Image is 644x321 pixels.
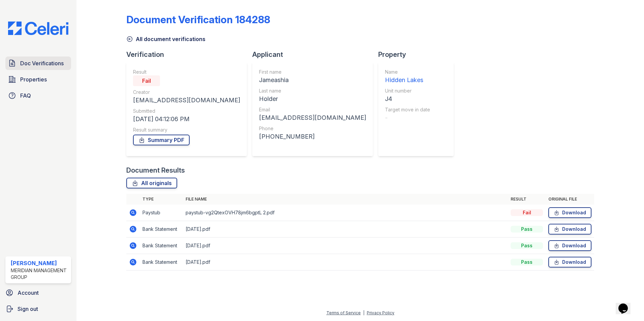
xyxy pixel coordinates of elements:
[20,75,47,83] span: Properties
[616,294,637,314] iframe: chat widget
[363,310,364,315] div: |
[546,194,594,205] th: Original file
[140,254,183,271] td: Bank Statement
[3,22,74,35] img: CE_Logo_Blue-a8612792a0a2168367f1c8372b55b34899dd931a85d93a1a3d3e32e68fde9ad4.png
[126,13,270,26] div: Document Verification 184288
[385,69,430,85] a: Name Hidden Lakes
[511,226,543,233] div: Pass
[385,106,430,113] div: Target move in date
[11,267,68,281] div: Meridian Management Group
[385,75,430,85] div: Hidden Lakes
[20,59,64,67] span: Doc Verifications
[133,108,240,114] div: Submitted
[5,73,71,86] a: Properties
[259,69,366,75] div: First name
[183,205,508,221] td: paystub-vg2QtexOVH78jm6bgptL 2.pdf
[5,57,71,70] a: Doc Verifications
[511,209,543,216] div: Fail
[126,35,205,43] a: All document verifications
[385,87,430,94] div: Unit number
[259,87,366,94] div: Last name
[548,240,591,251] a: Download
[259,94,366,104] div: Holder
[3,302,74,316] a: Sign out
[252,50,378,59] div: Applicant
[126,166,185,175] div: Document Results
[133,127,240,133] div: Result summary
[259,75,366,85] div: Jameashia
[126,178,177,188] a: All originals
[511,259,543,265] div: Pass
[183,221,508,238] td: [DATE].pdf
[140,205,183,221] td: Paystub
[367,310,394,315] a: Privacy Policy
[126,50,252,59] div: Verification
[133,135,190,145] a: Summary PDF
[133,114,240,124] div: [DATE] 04:12:06 PM
[548,257,591,267] a: Download
[11,259,68,267] div: [PERSON_NAME]
[133,89,240,96] div: Creator
[183,194,508,205] th: File name
[259,132,366,141] div: [PHONE_NUMBER]
[378,50,459,59] div: Property
[140,238,183,254] td: Bank Statement
[548,207,591,218] a: Download
[385,113,430,122] div: -
[259,113,366,122] div: [EMAIL_ADDRESS][DOMAIN_NAME]
[20,92,31,100] span: FAQ
[385,94,430,104] div: J4
[548,224,591,235] a: Download
[5,89,71,102] a: FAQ
[140,221,183,238] td: Bank Statement
[133,96,240,105] div: [EMAIL_ADDRESS][DOMAIN_NAME]
[183,254,508,271] td: [DATE].pdf
[259,106,366,113] div: Email
[259,125,366,132] div: Phone
[183,238,508,254] td: [DATE].pdf
[133,69,240,75] div: Result
[133,75,160,86] div: Fail
[140,194,183,205] th: Type
[18,305,38,313] span: Sign out
[3,286,74,299] a: Account
[326,310,361,315] a: Terms of Service
[18,289,39,297] span: Account
[511,242,543,249] div: Pass
[385,69,430,75] div: Name
[508,194,546,205] th: Result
